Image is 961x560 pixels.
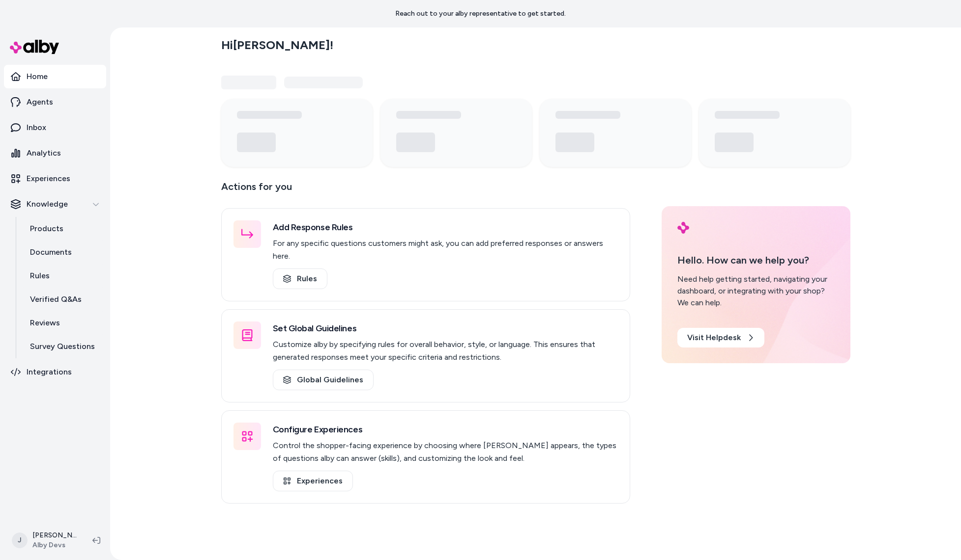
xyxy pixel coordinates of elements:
[30,270,50,282] p: Rules
[32,540,77,550] span: Alby Devs
[4,167,106,190] a: Experiences
[27,122,46,133] p: Inbox
[20,311,106,335] a: Reviews
[273,471,353,491] a: Experiences
[273,439,618,465] p: Control the shopper-facing experience by choosing where [PERSON_NAME] appears, the types of quest...
[30,223,63,235] p: Products
[221,38,333,53] h2: Hi [PERSON_NAME] !
[273,370,374,390] a: Global Guidelines
[10,40,59,54] img: alby Logo
[4,116,106,139] a: Inbox
[30,341,95,352] p: Survey Questions
[12,533,28,548] span: J
[20,217,106,240] a: Products
[677,273,835,309] div: Need help getting started, navigating your dashboard, or integrating with your shop? We can help.
[20,264,106,288] a: Rules
[30,246,72,258] p: Documents
[395,9,566,19] p: Reach out to your alby representative to get started.
[20,335,106,358] a: Survey Questions
[4,65,106,88] a: Home
[30,293,82,305] p: Verified Q&As
[4,141,106,165] a: Analytics
[27,96,53,108] p: Agents
[677,253,835,267] p: Hello. How can we help you?
[4,360,106,384] a: Integrations
[20,240,106,264] a: Documents
[32,531,77,540] p: [PERSON_NAME]
[273,321,618,335] h3: Set Global Guidelines
[221,179,630,202] p: Actions for you
[27,71,48,82] p: Home
[677,328,764,347] a: Visit Helpdesk
[30,317,60,329] p: Reviews
[6,525,85,556] button: J[PERSON_NAME]Alby Devs
[677,222,689,234] img: alby Logo
[27,147,61,159] p: Analytics
[4,192,106,216] button: Knowledge
[20,288,106,311] a: Verified Q&As
[27,173,70,185] p: Experiences
[273,268,327,289] a: Rules
[273,338,618,364] p: Customize alby by specifying rules for overall behavior, style, or language. This ensures that ge...
[27,366,72,378] p: Integrations
[273,237,618,263] p: For any specific questions customers might ask, you can add preferred responses or answers here.
[273,423,618,436] h3: Configure Experiences
[273,220,618,234] h3: Add Response Rules
[27,198,68,210] p: Knowledge
[4,90,106,114] a: Agents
